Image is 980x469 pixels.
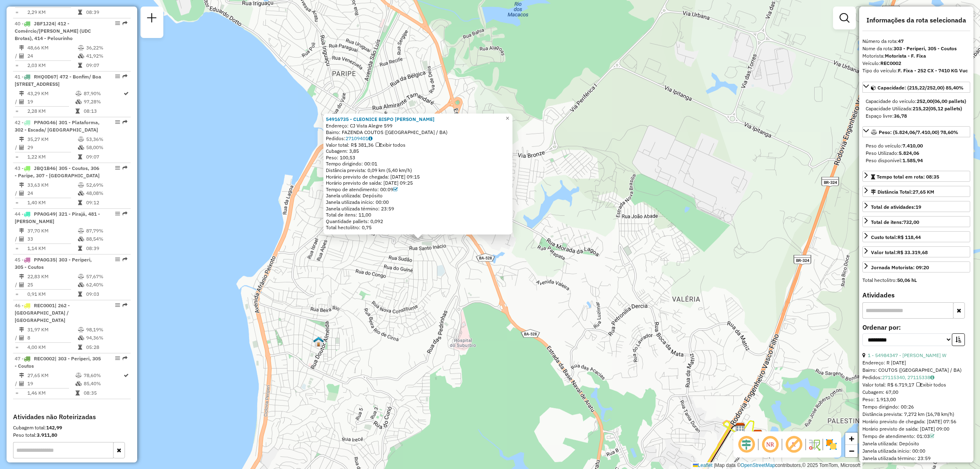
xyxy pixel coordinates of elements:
[115,303,120,308] em: Opções
[78,45,84,50] i: % de utilização do peso
[27,371,75,380] td: 27,65 KM
[86,326,127,334] td: 98,19%
[83,389,123,397] td: 08:35
[124,373,129,378] i: Rota otimizada
[326,116,434,122] strong: 54916735 - CLEONICE BISPO [PERSON_NAME]
[27,326,78,334] td: 31,97 KM
[78,345,82,350] i: Tempo total em rota
[122,356,127,361] em: Rota exportada
[19,137,24,142] i: Distância Total
[862,418,970,425] div: Horário previsto de chegada: [DATE] 07:56
[15,74,101,87] span: 41 -
[862,403,970,411] div: Tempo dirigindo: 00:26
[866,157,967,164] div: Peso disponível:
[913,189,934,195] span: 27,65 KM
[753,429,763,440] img: CDD Salvador
[326,224,510,231] div: Total hectolitro: 0,75
[19,54,24,58] i: Total de Atividades
[862,447,970,455] div: Janela utilizada início: 00:00
[15,380,19,388] td: /
[862,374,970,381] div: Pedidos:
[877,174,939,180] span: Tempo total em rota: 08:35
[929,105,962,112] strong: (05,12 pallets)
[78,274,84,279] i: % de utilização do peso
[882,374,934,380] a: 27115340, 27115338
[326,186,510,193] div: Tempo de atendimento: 00:09
[326,148,359,154] span: Cubagem: 3,85
[27,98,75,106] td: 19
[27,89,75,98] td: 43,29 KM
[862,381,970,389] div: Valor total: R$ 6.719,17
[37,432,57,438] strong: 3.911,80
[15,257,92,270] span: 45 -
[83,380,123,388] td: 85,40%
[86,44,127,52] td: 36,22%
[862,94,970,123] div: Capacidade: (215,22/252,00) 85,40%
[15,199,19,207] td: =
[862,201,970,212] a: Total de atividades:19
[78,63,82,68] i: Tempo total em rota
[19,373,24,378] i: Distância Total
[86,181,127,189] td: 52,69%
[19,327,24,332] i: Distância Total
[122,257,127,262] em: Rota exportada
[862,52,970,60] div: Motorista:
[326,199,510,205] div: Janela utilizada início: 00:00
[862,389,898,395] span: Cubagem: 67,00
[19,381,24,386] i: Total de Atividades
[933,98,966,104] strong: (06,00 pallets)
[115,120,120,125] em: Opções
[115,165,120,170] em: Opções
[862,291,970,299] h4: Atividades
[78,154,82,159] i: Tempo total em rota
[78,237,84,241] i: % de utilização da cubagem
[871,264,929,271] div: Jornada Motorista: 09:20
[122,120,127,125] em: Rota exportada
[86,153,127,161] td: 09:07
[326,218,510,225] div: Quantidade pallets: 0,092
[27,52,78,60] td: 24
[862,411,970,418] div: Distância prevista: 7,272 km (16,78 km/h)
[19,145,24,150] i: Total de Atividades
[862,261,970,272] a: Jornada Motorista: 09:20
[15,257,92,270] span: | 303 - Periperi, 305 - Coutos
[866,143,923,149] span: Peso do veículo:
[897,249,928,255] strong: R$ 33.319,68
[849,446,854,456] span: −
[894,113,907,119] strong: 36,78
[78,137,84,142] i: % de utilização do peso
[83,107,123,115] td: 08:13
[345,135,372,141] a: 27109401
[506,115,509,122] span: ×
[368,136,372,141] i: Observações
[15,143,19,152] td: /
[34,355,55,362] span: REC0002
[86,227,127,235] td: 87,79%
[86,281,127,289] td: 62,40%
[15,302,70,323] span: 46 -
[15,244,19,252] td: =
[862,246,970,257] a: Valor total:R$ 33.319,68
[124,91,129,96] i: Rota otimizada
[34,165,56,171] span: JBQ1B46
[78,228,84,233] i: % de utilização do peso
[880,60,901,66] strong: REC0002
[78,327,84,332] i: % de utilização do peso
[326,123,510,129] div: Endereço: CJ Vista Alegre 599
[34,302,55,308] span: REC0001
[15,389,19,397] td: =
[326,180,510,186] div: Horário previsto de saída: [DATE] 09:25
[122,303,127,308] em: Rota exportada
[86,290,127,298] td: 09:03
[866,112,967,120] div: Espaço livre:
[871,219,919,226] div: Total de itens:
[27,181,78,189] td: 33,63 KM
[86,8,127,16] td: 08:39
[78,292,82,297] i: Tempo total em rota
[15,74,101,87] span: | 472 - Bonfim/ Boa [STREET_ADDRESS]
[27,235,78,243] td: 33
[15,211,100,224] span: 44 -
[903,219,919,225] strong: 732,00
[871,234,921,241] div: Custo total:
[930,375,934,380] i: Observações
